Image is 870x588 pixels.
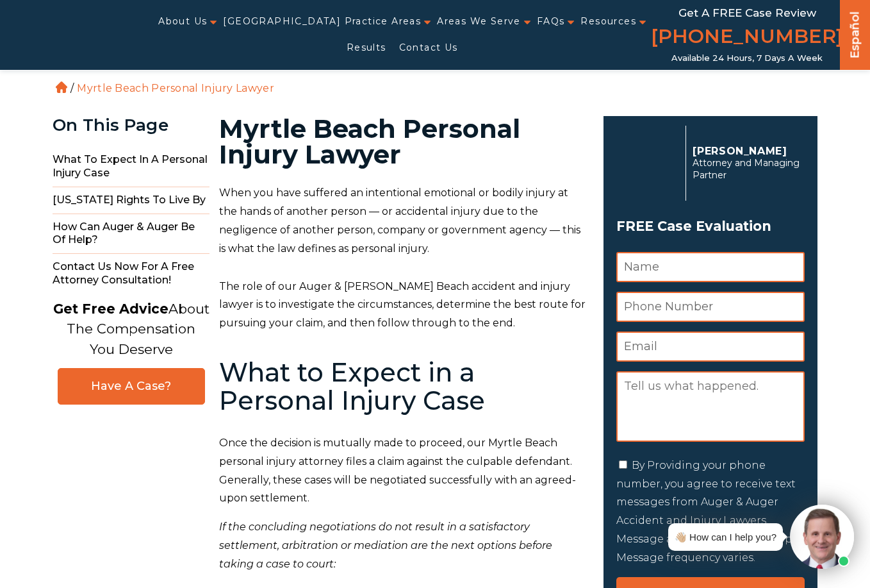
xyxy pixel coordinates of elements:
[56,81,67,93] a: Home
[53,187,209,214] span: [US_STATE] Rights to Live By
[53,299,209,360] p: About The Compensation You Deserve
[616,459,802,564] label: By Providing your phone number, you agree to receive text messages from Auger & Auger Accident an...
[53,116,209,135] div: On This Page
[58,368,205,405] a: Have A Case?
[347,35,386,61] a: Results
[53,147,209,187] span: What to Expect in a Personal Injury Case
[74,82,277,94] li: Myrtle Beach Personal Injury Lawyer
[219,278,588,333] p: The role of our Auger & [PERSON_NAME] Beach accident and injury lawyer is to investigate the circ...
[790,505,854,569] img: Intaker widget Avatar
[219,434,588,508] p: Once the decision is mutually made to proceed, our Myrtle Beach personal injury attorney files a ...
[616,292,805,322] input: Phone Number
[580,8,636,35] a: Resources
[437,8,521,35] a: Areas We Serve
[53,254,209,294] span: Contact Us Now for a Free Attorney Consultation!
[616,214,805,239] h3: FREE Case Evaluation
[53,214,209,255] span: How Can Auger & Auger Be of Help?
[219,521,552,570] i: If the concluding negotiations do not result in a satisfactory settlement, arbitration or mediati...
[671,53,823,63] span: Available 24 Hours, 7 Days a Week
[693,145,805,157] p: [PERSON_NAME]
[219,358,588,415] h2: What to Expect in a Personal Injury Case
[399,35,458,61] a: Contact Us
[53,301,168,317] strong: Get Free Advice
[537,8,565,35] a: FAQs
[693,157,805,181] span: Attorney and Managing Partner
[158,8,207,35] a: About Us
[675,528,776,546] div: 👋🏼 How can I help you?
[219,184,588,258] p: When you have suffered an intentional emotional or bodily injury at the hands of another person —...
[651,22,843,53] a: [PHONE_NUMBER]
[616,252,805,282] input: Name
[223,8,421,35] a: [GEOGRAPHIC_DATA] Practice Areas
[71,379,192,394] span: Have A Case?
[219,116,588,167] h1: Myrtle Beach Personal Injury Lawyer
[678,6,816,19] span: Get a FREE Case Review
[616,131,680,195] img: Herbert Auger
[8,24,150,46] img: Auger & Auger Accident and Injury Lawyers Logo
[616,332,805,362] input: Email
